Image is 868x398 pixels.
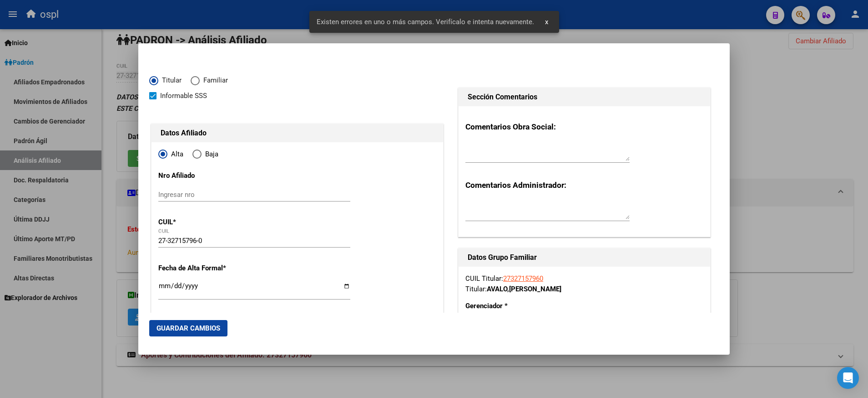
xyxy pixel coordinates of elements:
[158,75,182,86] span: Titular
[200,75,228,86] span: Familiar
[158,217,242,227] p: CUIL
[487,285,561,293] strong: AVALO [PERSON_NAME]
[468,92,701,103] h1: Sección Comentarios
[545,18,548,26] span: x
[167,149,183,160] span: Alta
[149,78,237,87] mat-radio-group: Elija una opción
[202,149,218,160] span: Baja
[465,121,703,133] h3: Comentarios Obra Social:
[149,320,227,336] button: Guardar Cambios
[538,14,555,30] button: x
[465,274,703,294] div: CUIL Titular: Titular:
[465,301,537,311] p: Gerenciador *
[465,179,703,191] h3: Comentarios Administrador:
[158,152,227,160] mat-radio-group: Elija una opción
[507,285,509,293] span: ,
[161,128,434,139] h1: Datos Afiliado
[160,90,207,101] span: Informable SSS
[158,171,242,181] p: Nro Afiliado
[503,274,543,283] a: 27327157960
[156,324,220,332] span: Guardar Cambios
[468,252,701,263] h1: Datos Grupo Familiar
[317,17,534,26] span: Existen errores en uno o más campos. Verifícalo e intenta nuevamente.
[837,367,859,389] div: Open Intercom Messenger
[158,263,242,274] p: Fecha de Alta Formal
